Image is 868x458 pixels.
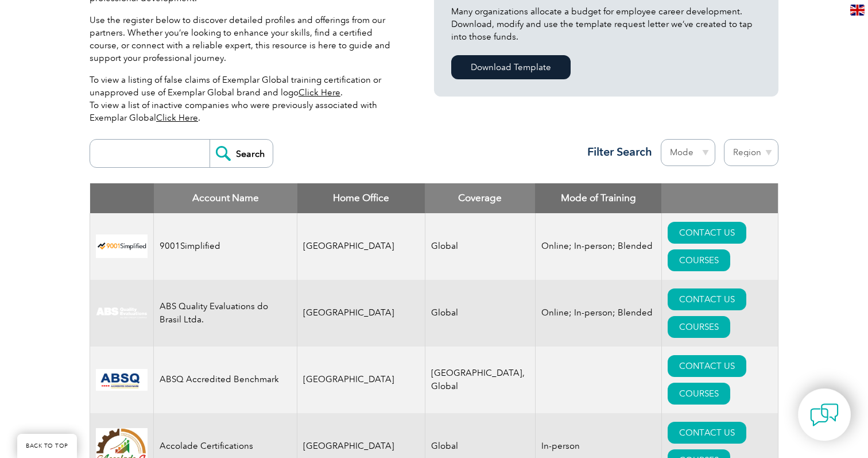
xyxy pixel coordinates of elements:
p: Many organizations allocate a budget for employee career development. Download, modify and use th... [451,5,761,43]
img: contact-chat.png [810,401,839,429]
a: Download Template [451,55,571,79]
p: To view a listing of false claims of Exemplar Global training certification or unapproved use of ... [90,74,400,124]
img: 37c9c059-616f-eb11-a812-002248153038-logo.png [96,234,148,258]
a: CONTACT US [668,355,746,377]
a: COURSES [668,316,730,338]
td: ABS Quality Evaluations do Brasil Ltda. [154,280,297,347]
a: CONTACT US [668,422,746,444]
td: [GEOGRAPHIC_DATA], Global [425,347,535,413]
a: BACK TO TOP [17,434,77,458]
td: Global [425,280,535,347]
a: CONTACT US [668,288,746,310]
img: c92924ac-d9bc-ea11-a814-000d3a79823d-logo.jpg [96,307,148,320]
td: [GEOGRAPHIC_DATA] [297,280,425,347]
td: Global [425,213,535,280]
th: Coverage: activate to sort column ascending [425,183,535,213]
td: Online; In-person; Blended [535,280,661,347]
td: Online; In-person; Blended [535,213,661,280]
th: Account Name: activate to sort column descending [154,183,297,213]
input: Search [210,140,273,167]
th: Home Office: activate to sort column ascending [297,183,425,213]
a: Click Here [299,87,340,98]
a: Click Here [156,113,198,123]
a: CONTACT US [668,222,746,244]
img: en [850,5,865,16]
td: [GEOGRAPHIC_DATA] [297,347,425,413]
h3: Filter Search [580,145,652,159]
a: COURSES [668,383,730,405]
td: [GEOGRAPHIC_DATA] [297,213,425,280]
th: : activate to sort column ascending [661,183,778,213]
p: Use the register below to discover detailed profiles and offerings from our partners. Whether you... [90,14,400,64]
td: ABSQ Accredited Benchmark [154,347,297,413]
img: cc24547b-a6e0-e911-a812-000d3a795b83-logo.png [96,369,148,391]
td: 9001Simplified [154,213,297,280]
th: Mode of Training: activate to sort column ascending [535,183,661,213]
a: COURSES [668,249,730,271]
